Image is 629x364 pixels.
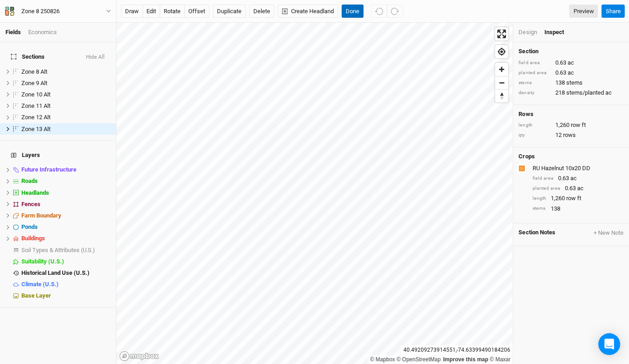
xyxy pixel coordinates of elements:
div: length [532,195,546,202]
span: row ft [570,121,585,129]
span: stems [566,79,582,87]
div: Inspect [544,28,576,36]
div: field area [532,175,553,182]
div: Suitability (U.S.) [21,258,111,265]
span: row ft [566,194,581,202]
a: OpenStreetMap [397,356,441,363]
span: Future Infrastructure [21,166,76,173]
div: Design [518,28,537,36]
div: Zone 8 250826 [21,7,60,16]
button: Done [342,5,363,18]
span: Zone 12 Alt [21,114,50,121]
span: Climate (U.S.) [21,281,59,288]
button: Enter fullscreen [495,27,508,40]
div: Future Infrastructure [21,166,111,173]
span: Zone 10 Alt [21,91,50,98]
div: 1,260 [518,121,624,129]
div: Zone 12 Alt [21,114,111,121]
div: 218 [518,89,624,97]
button: Undo (^z) [371,5,387,18]
span: Zone 9 Alt [21,80,47,86]
button: + New Note [593,229,624,237]
span: Suitability (U.S.) [21,258,64,265]
span: ac [567,69,574,77]
div: Historical Land Use (U.S.) [21,269,111,277]
a: Fields [5,29,21,35]
span: Historical Land Use (U.S.) [21,269,90,276]
div: Climate (U.S.) [21,281,111,288]
div: Roads [21,177,111,185]
span: Reset bearing to north [495,90,508,102]
div: 0.63 [532,174,624,182]
span: Buildings [21,235,45,242]
div: Headlands [21,189,111,197]
button: draw [121,5,143,18]
div: length [518,122,550,129]
a: Mapbox logo [119,351,159,361]
a: Maxar [489,356,510,363]
button: Duplicate [213,5,246,18]
div: stems [518,80,550,86]
button: Find my location [495,45,508,58]
button: Hide All [86,54,105,61]
button: Zoom in [495,63,508,76]
button: offset [184,5,209,18]
button: Zone 8 250826 [5,6,111,16]
span: Zone 13 Alt [21,126,50,132]
button: Create Headland [278,5,338,18]
h4: Layers [5,146,111,164]
div: Zone 8 Alt [21,68,111,76]
canvas: Map [116,23,512,364]
div: 0.63 [518,59,624,67]
div: Fences [21,201,111,208]
h4: Rows [518,111,624,118]
div: Base Layer [21,292,111,299]
button: edit [142,5,160,18]
h4: Crops [518,153,534,160]
button: Share [601,5,624,18]
span: Fences [21,201,40,207]
span: Zone 8 Alt [21,68,47,75]
span: ac [577,184,583,192]
div: Zone 11 Alt [21,102,111,110]
button: Zoom out [495,76,508,89]
div: Buildings [21,235,111,242]
span: Ponds [21,223,38,230]
div: field area [518,60,550,66]
span: Sections [11,53,45,61]
div: stems [532,205,546,212]
div: 138 [518,79,624,87]
div: 12 [518,131,624,139]
div: planted area [532,185,560,192]
span: ac [567,59,574,67]
div: Zone 13 Alt [21,126,111,133]
div: Zone 9 Alt [21,80,111,87]
div: RU Hazelnut 10x20 DD [532,164,622,172]
button: Delete [249,5,274,18]
span: stems/planted ac [566,89,611,97]
div: 0.63 [518,69,624,77]
a: Mapbox [370,356,395,363]
span: Section Notes [518,229,555,237]
div: Open Intercom Messenger [598,333,620,355]
div: density [518,90,550,96]
h4: Section [518,48,624,55]
div: 1,260 [532,194,624,202]
span: Base Layer [21,292,51,299]
div: qty [518,132,550,139]
span: Roads [21,177,38,184]
span: ac [570,174,576,182]
div: 0.63 [532,184,624,192]
button: Redo (^Z) [387,5,403,18]
div: Economics [28,28,57,36]
span: Headlands [21,189,49,196]
button: rotate [160,5,185,18]
span: Farm Boundary [21,212,61,219]
button: Reset bearing to north [495,89,508,102]
span: rows [563,131,575,139]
